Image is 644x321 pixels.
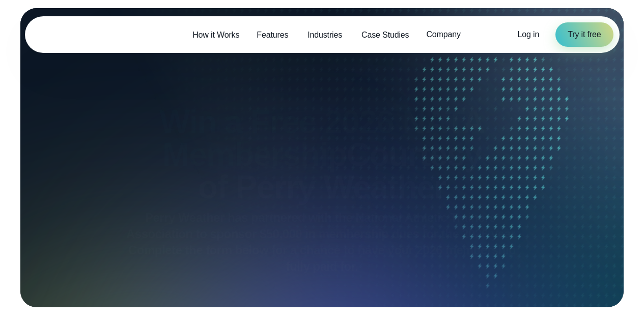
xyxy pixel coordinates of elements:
a: Case Studies [353,24,417,45]
span: Log in [518,30,540,39]
span: Industries [307,29,342,41]
a: Log in [518,28,540,41]
a: Try it free [555,22,613,47]
span: Features [257,29,288,41]
span: Case Studies [361,29,409,41]
span: Try it free [568,28,601,41]
span: How it Works [192,29,239,41]
span: Company [426,28,460,41]
a: How it Works [184,24,248,45]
